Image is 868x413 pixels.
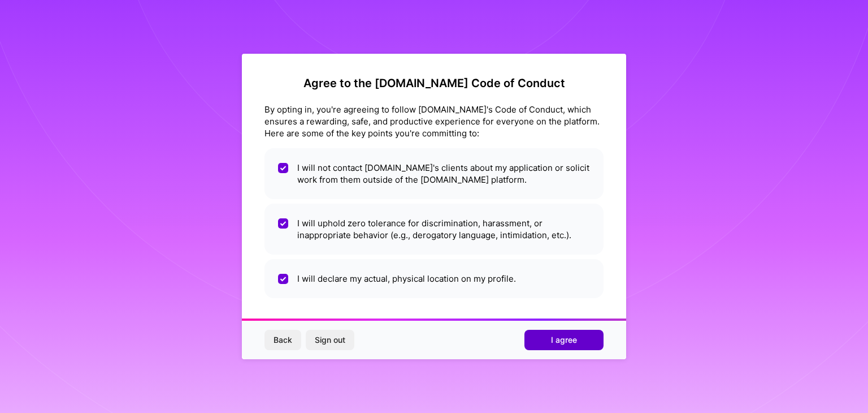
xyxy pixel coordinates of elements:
button: Sign out [306,330,354,350]
span: Sign out [315,334,345,346]
button: I agree [524,330,604,350]
h2: Agree to the [DOMAIN_NAME] Code of Conduct [264,76,604,90]
li: I will not contact [DOMAIN_NAME]'s clients about my application or solicit work from them outside... [264,148,604,199]
span: I agree [551,334,577,346]
div: By opting in, you're agreeing to follow [DOMAIN_NAME]'s Code of Conduct, which ensures a rewardin... [264,104,604,139]
button: Back [264,330,301,350]
li: I will uphold zero tolerance for discrimination, harassment, or inappropriate behavior (e.g., der... [264,204,604,255]
span: Back [274,334,292,346]
li: I will declare my actual, physical location on my profile. [264,259,604,298]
